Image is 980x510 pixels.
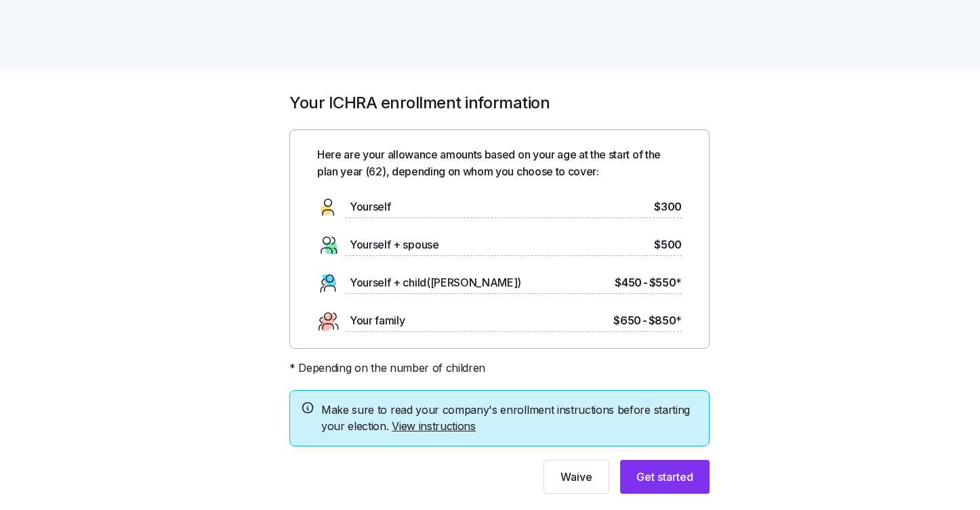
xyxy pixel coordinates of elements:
span: $300 [654,198,682,215]
span: $550 [649,274,682,291]
span: $850 [649,312,682,329]
span: Make sure to read your company's enrollment instructions before starting your election. [321,402,698,435]
span: - [642,312,647,329]
span: $650 [613,312,641,329]
span: $500 [654,236,682,253]
span: Your family [350,312,405,329]
a: View instructions [392,419,476,433]
span: Yourself [350,198,390,215]
span: $450 [615,274,642,291]
span: Yourself + child([PERSON_NAME]) [350,274,521,291]
span: - [643,274,648,291]
button: Get started [620,460,710,494]
span: Get started [636,469,693,485]
span: Waive [560,469,592,485]
button: Waive [544,460,609,494]
span: Here are your allowance amounts based on your age at the start of the plan year ( 62 ), depending... [317,146,682,180]
span: Yourself + spouse [350,236,439,253]
h1: Your ICHRA enrollment information [289,92,710,113]
span: * Depending on the number of children [289,360,485,377]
